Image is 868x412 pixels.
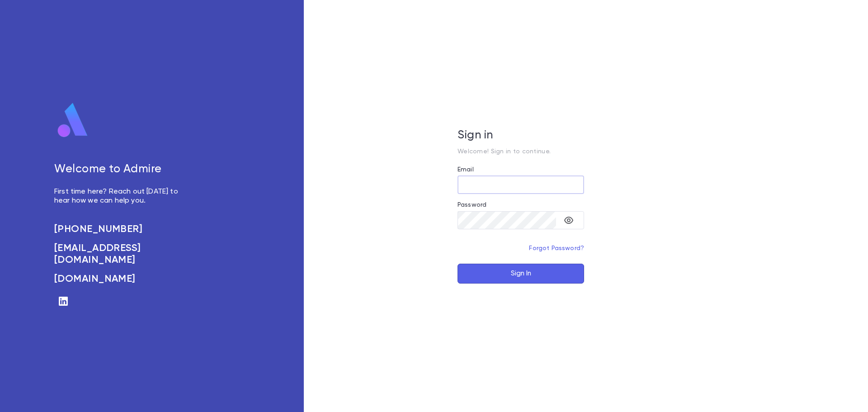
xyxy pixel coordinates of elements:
[54,242,188,266] a: [EMAIL_ADDRESS][DOMAIN_NAME]
[529,245,584,251] a: Forgot Password?
[458,148,584,155] p: Welcome! Sign in to continue.
[54,273,188,285] a: [DOMAIN_NAME]
[54,102,91,138] img: logo
[458,166,474,173] label: Email
[54,163,188,176] h5: Welcome to Admire
[560,211,578,229] button: toggle password visibility
[54,223,188,235] a: [PHONE_NUMBER]
[458,264,584,284] button: Sign In
[54,187,188,205] p: First time here? Reach out [DATE] to hear how we can help you.
[458,129,584,142] h5: Sign in
[458,201,486,208] label: Password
